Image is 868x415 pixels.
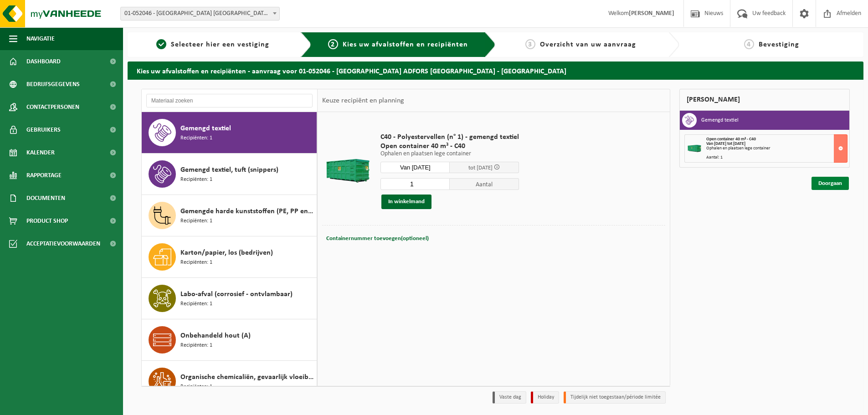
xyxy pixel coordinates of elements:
[706,155,847,160] div: Aantal: 1
[540,41,636,48] span: Overzicht van uw aanvraag
[180,164,278,175] span: Gemengd textiel, tuft (snippers)
[706,146,847,151] div: Ophalen en plaatsen lege container
[146,94,313,108] input: Materiaal zoeken
[328,39,338,49] span: 2
[380,142,519,151] span: Open container 40 m³ - C40
[318,89,409,112] div: Keuze recipiënt en planning
[525,39,535,49] span: 3
[180,206,314,217] span: Gemengde harde kunststoffen (PE, PP en PVC), recycleerbaar (industrieel)
[180,258,212,267] span: Recipiënten: 1
[26,164,62,187] span: Rapportage
[128,61,863,79] h2: Kies uw afvalstoffen en recipiënten - aanvraag voor 01-052046 - [GEOGRAPHIC_DATA] ADFORS [GEOGRAP...
[142,236,317,278] button: Karton/papier, los (bedrijven) Recipiënten: 1
[180,123,231,134] span: Gemengd textiel
[381,195,431,209] button: In winkelmand
[180,175,212,184] span: Recipiënten: 1
[121,7,279,20] span: 01-052046 - SAINT-GOBAIN ADFORS BELGIUM - BUGGENHOUT
[180,247,273,258] span: Karton/papier, los (bedrijven)
[180,330,251,341] span: Onbehandeld hout (A)
[26,210,68,232] span: Product Shop
[180,383,212,391] span: Recipiënten: 1
[812,177,849,190] a: Doorgaan
[26,27,55,50] span: Navigatie
[180,341,212,350] span: Recipiënten: 1
[26,141,55,164] span: Kalender
[26,118,61,141] span: Gebruikers
[142,361,317,402] button: Organische chemicaliën, gevaarlijk vloeibaar in kleinverpakking Recipiënten: 1
[325,232,430,245] button: Containernummer toevoegen(optioneel)
[142,195,317,236] button: Gemengde harde kunststoffen (PE, PP en PVC), recycleerbaar (industrieel) Recipiënten: 1
[744,39,754,49] span: 4
[142,112,317,154] button: Gemengd textiel Recipiënten: 1
[759,41,799,48] span: Bevestiging
[132,39,293,50] a: 1Selecteer hier een vestiging
[180,289,293,300] span: Labo-afval (corrosief - ontvlambaar)
[180,372,314,383] span: Organische chemicaliën, gevaarlijk vloeibaar in kleinverpakking
[450,178,519,190] span: Aantal
[26,232,100,255] span: Acceptatievoorwaarden
[26,187,65,210] span: Documenten
[156,39,166,49] span: 1
[679,89,850,111] div: [PERSON_NAME]
[26,50,61,73] span: Dashboard
[180,300,212,308] span: Recipiënten: 1
[142,319,317,361] button: Onbehandeld hout (A) Recipiënten: 1
[380,162,450,173] input: Selecteer datum
[171,41,269,48] span: Selecteer hier een vestiging
[629,10,674,17] strong: [PERSON_NAME]
[380,133,519,142] span: C40 - Polyestervellen (n° 1) - gemengd textiel
[564,391,666,404] li: Tijdelijk niet toegestaan/période limitée
[468,165,493,171] span: tot [DATE]
[142,154,317,195] button: Gemengd textiel, tuft (snippers) Recipiënten: 1
[380,151,519,157] p: Ophalen en plaatsen lege container
[120,7,280,20] span: 01-052046 - SAINT-GOBAIN ADFORS BELGIUM - BUGGENHOUT
[493,391,526,404] li: Vaste dag
[706,137,756,142] span: Open container 40 m³ - C40
[142,278,317,319] button: Labo-afval (corrosief - ontvlambaar) Recipiënten: 1
[706,141,745,146] strong: Van [DATE] tot [DATE]
[343,41,468,48] span: Kies uw afvalstoffen en recipiënten
[26,73,80,96] span: Bedrijfsgegevens
[326,236,429,241] span: Containernummer toevoegen(optioneel)
[26,96,79,118] span: Contactpersonen
[701,113,739,128] h3: Gemengd textiel
[180,217,212,225] span: Recipiënten: 1
[180,134,212,143] span: Recipiënten: 1
[531,391,559,404] li: Holiday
